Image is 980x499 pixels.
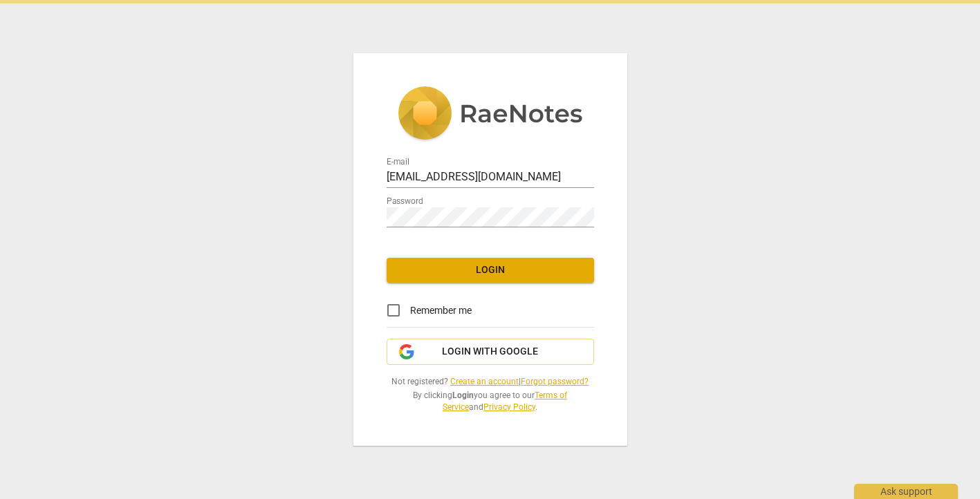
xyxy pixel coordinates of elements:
button: Login with Google [387,339,594,365]
a: Terms of Service [443,390,567,412]
span: Not registered? | [387,376,594,388]
label: Password [387,198,423,206]
span: Login with Google [442,345,538,359]
b: Login [452,390,474,400]
a: Forgot password? [521,377,589,386]
span: By clicking you agree to our and . [387,390,594,413]
a: Create an account [450,377,519,386]
label: E-mail [387,158,409,167]
button: Login [387,258,594,283]
span: Remember me [410,303,472,318]
img: 5ac2273c67554f335776073100b6d88f.svg [398,86,583,143]
a: Privacy Policy [483,402,535,412]
div: Ask support [854,484,958,499]
span: Login [398,263,583,277]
